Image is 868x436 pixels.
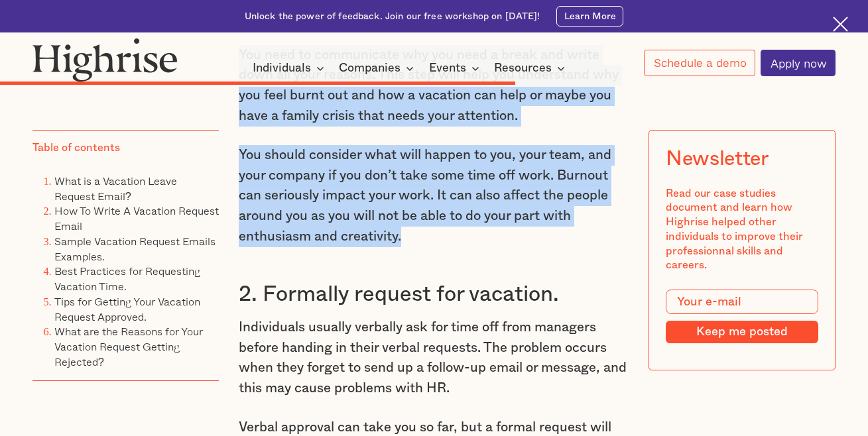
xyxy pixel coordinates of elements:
[666,187,818,274] div: Read our case studies document and learn how Highrise helped other individuals to improve their p...
[429,60,483,76] div: Events
[54,233,216,264] a: Sample Vacation Request Emails Examples.
[54,172,177,204] a: What is a Vacation Leave Request Email?
[54,293,200,325] a: Tips for Getting Your Vacation Request Approved.
[253,60,328,76] div: Individuals
[761,50,836,76] a: Apply now
[666,290,818,314] input: Your e-mail
[339,60,401,76] div: Companies
[666,321,818,343] input: Keep me posted
[494,60,569,76] div: Resources
[32,142,120,156] div: Table of contents
[54,263,200,295] a: Best Practices for Requesting Vacation Time.
[54,323,203,370] a: What are the Reasons for Your Vacation Request Getting Rejected?
[239,281,629,308] h3: 2. Formally request for vacation.
[494,60,552,76] div: Resources
[253,60,311,76] div: Individuals
[54,203,219,235] a: How To Write A Vacation Request Email
[239,317,629,399] p: Individuals usually verbally ask for time off from managers before handing in their verbal reques...
[644,50,755,76] a: Schedule a demo
[666,147,769,171] div: Newsletter
[339,60,418,76] div: Companies
[32,38,178,82] img: Highrise logo
[429,60,466,76] div: Events
[239,145,629,246] p: You should consider what will happen to you, your team, and your company if you don’t take some t...
[833,17,848,32] img: Cross icon
[666,290,818,343] form: Modal Form
[245,10,540,23] div: Unlock the power of feedback. Join our free workshop on [DATE]!
[556,6,623,27] a: Learn More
